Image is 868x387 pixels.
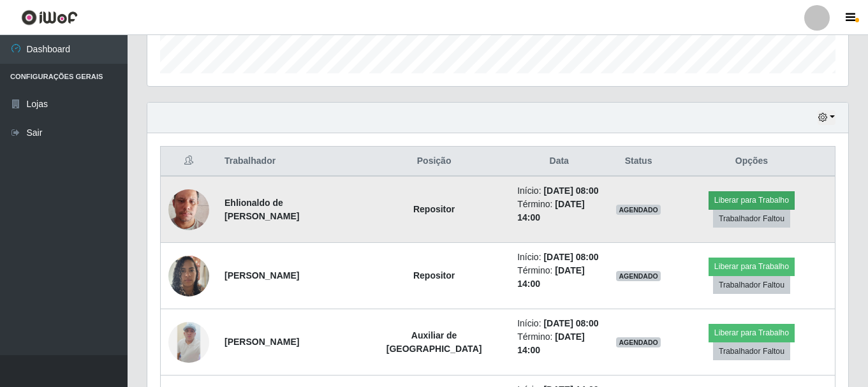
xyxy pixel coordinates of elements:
strong: [PERSON_NAME] [224,270,299,281]
button: Liberar para Trabalho [709,191,795,209]
time: [DATE] 08:00 [543,186,598,196]
strong: Auxiliar de [GEOGRAPHIC_DATA] [386,330,482,354]
button: Trabalhador Faltou [713,276,790,294]
span: AGENDADO [616,271,661,281]
button: Trabalhador Faltou [713,342,790,360]
img: 1675087680149.jpeg [168,173,209,246]
th: Data [510,147,608,177]
time: [DATE] 08:00 [543,252,598,262]
strong: Repositor [413,204,455,214]
strong: Repositor [413,270,455,281]
li: Início: [517,317,601,330]
th: Trabalhador [217,147,358,177]
li: Início: [517,251,601,264]
li: Término: [517,330,601,357]
span: AGENDADO [616,337,661,347]
img: 1744376168565.jpeg [168,249,209,303]
img: CoreUI Logo [21,10,78,26]
strong: [PERSON_NAME] [224,337,299,347]
th: Opções [668,147,835,177]
li: Término: [517,198,601,224]
strong: Ehlionaldo de [PERSON_NAME] [224,198,299,221]
img: 1745614323797.jpeg [168,322,209,363]
li: Início: [517,184,601,198]
span: AGENDADO [616,205,661,215]
time: [DATE] 08:00 [543,318,598,328]
li: Término: [517,264,601,291]
button: Trabalhador Faltou [713,210,790,228]
th: Status [608,147,668,177]
th: Posição [358,147,510,177]
button: Liberar para Trabalho [709,324,795,342]
button: Liberar para Trabalho [709,258,795,275]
